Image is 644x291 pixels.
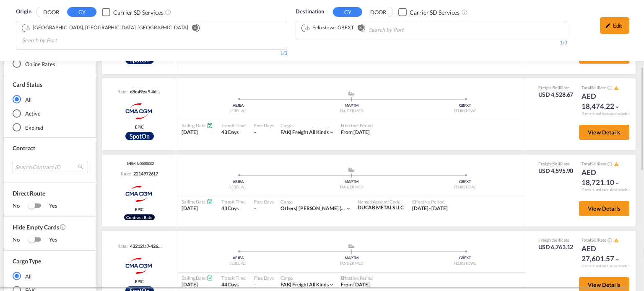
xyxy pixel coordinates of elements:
[579,125,629,140] button: View Details
[352,24,365,33] button: Remove
[182,179,295,185] div: AEJEA
[131,170,158,177] div: 2214972617
[41,236,57,244] span: Yes
[304,24,353,31] div: Felixstowe, GBFXT
[606,237,612,244] button: Spot Rates are dynamic & can fluctuate with time
[333,7,362,17] button: CY
[13,60,88,68] md-radio-button: Online Rates
[135,206,144,212] span: EPIC
[588,129,621,136] span: View Details
[412,205,448,211] span: [DATE] - [DATE]
[412,198,448,205] div: Effective Period
[358,205,404,210] div: DUCAB METALS LLC
[614,238,619,243] md-icon: icon-alert
[165,9,171,15] md-icon: Unchecked: Search for CY (Container Yard) services for all selected carriers.Checked : Search for...
[538,161,574,167] div: Freight Rate
[125,161,154,167] div: Contract / Rate Agreement / Tariff / Spot Pricing Reference Number: MEMIN0000002
[408,108,522,114] div: FELIXSTOWE
[13,124,88,132] md-radio-button: Expired
[124,214,155,220] div: Rollable available
[13,223,88,236] span: Hide Empty Cards
[346,244,356,248] md-icon: assets/icons/custom/ship-fill.svg
[300,21,451,37] md-chips-wrap: Chips container. Use arrow keys to select chips.
[576,111,636,116] div: Remark and Inclusion included
[280,205,345,212] div: [PERSON_NAME] (upa) | nac - ducab metals llc
[606,85,612,91] button: Spot Rates are dynamic & can fluctuate with time
[538,85,574,90] div: Freight Rate
[614,257,620,263] md-icon: icon-chevron-down
[582,85,623,91] div: Total Rate
[254,205,256,212] div: -
[295,108,408,114] div: TANGER MED
[295,185,408,190] div: TANGER MED
[290,281,291,288] span: |
[117,243,128,249] span: Rate:
[364,8,393,17] button: DOOR
[290,129,291,135] span: |
[600,17,629,34] div: icon-pencilEdit
[13,109,88,118] md-radio-button: Active
[329,129,335,135] md-icon: icon-chevron-down
[461,9,468,15] md-icon: Unchecked: Search for CY (Container Yard) services for all selected carriers.Checked : Search for...
[295,261,408,266] div: TANGER MED
[412,205,448,212] div: 01 Sep 2025 - 30 Sep 2025
[254,275,274,281] div: Free Days
[182,185,295,190] div: JEBEL ALI
[538,90,574,99] div: USD 4,528.67
[13,272,88,280] md-radio-button: All
[13,144,35,152] span: Contract
[588,281,621,288] span: View Details
[295,103,408,108] div: MAPTM
[280,198,351,205] div: Cargo
[582,167,623,188] div: AED 18,721.10
[118,101,161,122] img: CMACGM Spot
[25,24,188,31] div: Port of Jebel Ali, Jebel Ali, AEJEA
[13,95,88,103] md-radio-button: All
[614,85,619,90] md-icon: icon-alert
[613,237,619,244] button: icon-alert
[341,281,370,288] div: From 12 Sep 2025
[408,255,522,261] div: GBFXT
[13,80,42,89] div: Card Status
[408,103,522,108] div: GBFXT
[614,104,620,110] md-icon: icon-chevron-down
[13,257,41,265] div: Cargo Type
[36,8,66,17] button: DOOR
[576,264,636,268] div: Remark and Inclusion included
[280,281,329,288] div: freight all kinds
[606,161,612,167] button: Spot Rates are dynamic & can fluctuate with time
[128,88,161,95] div: d8e49ea9-4d51-4398-ac2e-85a7f4947356.4af550c1-9946-3f63-9d2e-de511f066a31
[553,85,560,90] span: Sell
[121,170,132,177] span: Rate:
[410,8,460,17] div: Carrier SD Services
[135,124,144,130] span: EPIC
[280,281,293,288] span: FAK
[358,198,404,205] div: Named Account Code
[221,129,246,136] div: 43 Days
[125,132,154,140] div: Rollable available
[591,237,598,242] span: Sell
[582,91,623,111] div: AED 18,474.22
[125,132,154,140] img: CMA_CGM_Spot.png
[295,255,408,261] div: MAPTM
[102,8,163,16] md-checkbox: Checkbox No Ink
[345,206,351,211] md-icon: icon-chevron-down
[341,129,370,136] div: From 12 Sep 2025
[280,275,335,281] div: Cargo
[538,237,574,243] div: Freight Rate
[13,236,28,244] span: No
[187,24,199,33] button: Remove
[128,243,161,249] div: 43212fa7-426d-4d8e-8bb6-51b3d2c88871.2880edec-6349-329e-a522-34d601557406
[13,202,28,210] span: No
[341,129,370,135] span: From [DATE]
[182,198,213,205] div: Sailing Date
[353,196,408,214] div: DUCAB METALS LLC
[67,7,96,17] button: CY
[182,261,295,266] div: JEBEL ALI
[591,161,598,166] span: Sell
[588,205,621,212] span: View Details
[207,275,213,281] md-icon: Schedules Available
[280,129,293,135] span: FAK
[182,129,213,136] div: [DATE]
[341,122,373,129] div: Effective Period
